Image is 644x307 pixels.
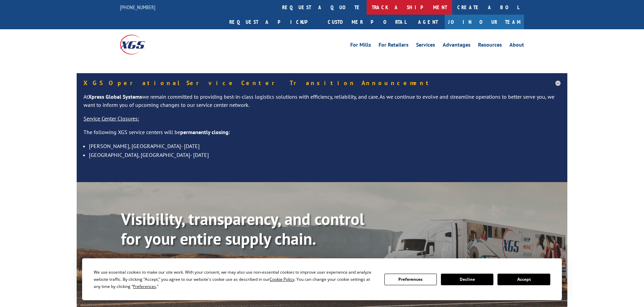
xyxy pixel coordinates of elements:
[441,274,493,285] button: Decline
[384,274,437,285] button: Preferences
[224,15,323,29] a: Request a pickup
[379,42,409,50] a: For Retailers
[478,42,502,50] a: Resources
[89,150,561,159] li: [GEOGRAPHIC_DATA], [GEOGRAPHIC_DATA]- [DATE]
[83,93,561,115] p: At we remain committed to providing best-in-class logistics solutions with efficiency, reliabilit...
[94,269,376,290] div: We use essential cookies to make our site work. With your consent, we may also use non-essential ...
[350,42,371,50] a: For Mills
[445,15,524,29] a: Join Our Team
[416,42,435,50] a: Services
[88,93,142,100] strong: Xpress Global Systems
[323,15,411,29] a: Customer Portal
[120,4,155,11] a: [PHONE_NUMBER]
[509,42,524,50] a: About
[133,284,156,289] span: Preferences
[411,15,445,29] a: Agent
[121,208,364,249] b: Visibility, transparency, and control for your entire supply chain.
[443,42,471,50] a: Advantages
[270,276,294,282] span: Cookie Policy
[83,128,561,142] p: The following XGS service centers will be :
[180,129,229,135] strong: permanently closing
[83,80,561,86] h5: XGS Operational Service Center Transition Announcement
[82,258,562,300] div: Cookie Consent Prompt
[83,115,139,122] u: Service Center Closures:
[89,142,561,150] li: [PERSON_NAME], [GEOGRAPHIC_DATA]- [DATE]
[497,274,550,285] button: Accept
